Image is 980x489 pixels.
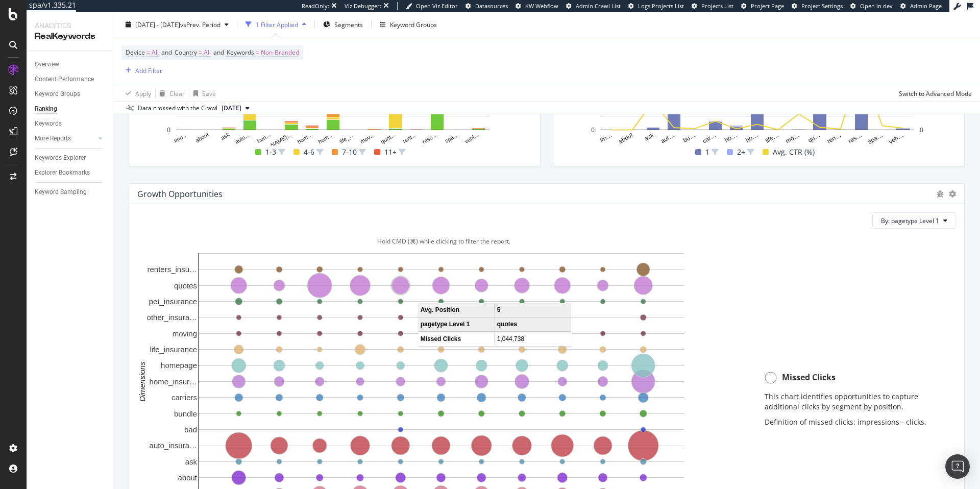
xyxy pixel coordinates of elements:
p: Definition of missed clicks: impressions - clicks. [765,417,946,427]
span: 1 [705,146,709,158]
text: other_insura… [147,313,197,322]
text: bundle [174,409,197,418]
span: Open Viz Editor [416,2,458,10]
div: Switch to Advanced Mode [899,89,972,97]
a: Projects List [692,2,733,10]
span: Keywords [227,48,254,57]
div: Save [202,89,216,97]
text: 0 [167,127,170,134]
div: Keywords [35,118,62,129]
span: and [161,48,172,57]
text: homepage [161,361,197,370]
text: pet_insurance [149,297,197,306]
div: Data crossed with the Crawl [138,104,217,113]
text: ask [643,131,655,142]
div: Clear [169,89,185,97]
button: Clear [156,85,185,102]
div: Apply [135,89,151,97]
text: #n… [599,132,614,144]
button: Apply [121,85,151,102]
span: All [152,45,159,60]
button: Keyword Groups [376,16,441,33]
button: Segments [319,16,367,33]
a: Explorer Bookmarks [35,167,106,178]
span: Missed Clicks [782,372,836,383]
a: Overview [35,59,106,70]
text: quotes [174,281,197,290]
text: renters_insu… [147,265,197,274]
button: 1 Filter Applied [241,16,310,33]
div: Open Intercom Messenger [945,454,970,479]
div: Ranking [35,104,57,114]
a: Datasources [465,2,508,10]
span: Project Settings [801,2,843,10]
text: aut… [659,132,676,145]
span: By: pagetype Level 1 [881,216,939,225]
div: 1 Filter Applied [256,20,298,29]
div: Overview [35,59,59,70]
div: Hold CMD (⌘) while clicking to filter the report. [137,237,750,246]
a: Keywords [35,118,106,129]
a: Admin Crawl List [566,2,621,10]
span: Project Page [751,2,784,10]
span: Admin Crawl List [576,2,621,10]
text: life_insurance [150,345,197,354]
button: Add Filter [121,64,162,77]
text: home_insur… [150,377,197,386]
div: Growth Opportunities [137,189,223,199]
p: This chart identifies opportunities to capture additional clicks by segment by position. [765,392,946,412]
div: Analytics [35,20,105,31]
a: Keyword Sampling [35,187,106,198]
span: Device [126,48,145,57]
text: moving [173,329,197,338]
button: Save [189,85,216,102]
span: = [256,48,259,57]
button: By: pagetype Level 1 [872,212,956,229]
div: Keyword Groups [35,89,80,100]
a: Ranking [35,104,106,114]
span: = [146,48,150,57]
span: Avg. CTR (%) [773,146,815,158]
span: 7-10 [342,146,357,158]
text: qu… [807,132,822,144]
div: bug [937,190,944,198]
text: about [178,473,197,482]
text: ho… [744,132,759,144]
span: 4-6 [304,146,314,158]
div: Keyword Groups [390,20,437,29]
a: Keyword Groups [35,89,106,100]
span: [DATE] - [DATE] [135,20,180,29]
span: Datasources [475,2,508,10]
a: Admin Page [900,2,942,10]
text: bad [184,425,197,434]
a: Project Settings [792,2,843,10]
text: carriers [171,394,197,402]
text: mo… [785,132,801,145]
div: Add Filter [135,66,162,75]
text: res… [847,132,863,145]
a: KW Webflow [516,2,558,10]
text: ask [185,457,198,466]
span: and [213,48,224,57]
button: [DATE] - [DATE]vsPrev. Period [121,16,233,33]
button: Switch to Advanced Mode [895,85,972,102]
button: [DATE] [217,102,254,114]
span: Country [175,48,197,57]
span: Open in dev [860,2,893,10]
a: Open in dev [850,2,893,10]
span: Projects List [701,2,733,10]
span: All [204,45,211,60]
text: about [194,132,210,144]
div: RealKeywords [35,31,105,42]
div: Keyword Sampling [35,187,87,198]
span: Segments [334,20,363,29]
div: Content Performance [35,74,94,85]
span: KW Webflow [525,2,558,10]
span: 2025 Aug. 1st [222,104,241,113]
text: auto_insura… [150,442,197,450]
text: 0 [920,127,923,134]
div: ReadOnly: [302,2,329,10]
div: More Reports [35,133,71,144]
a: Keywords Explorer [35,153,106,163]
span: vs Prev. Period [180,20,220,29]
